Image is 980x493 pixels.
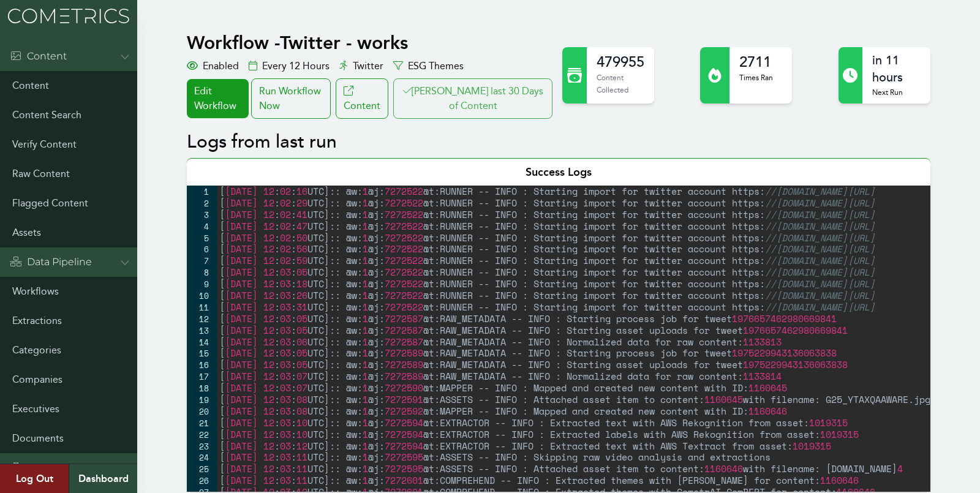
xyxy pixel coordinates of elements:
div: 6 [187,243,217,255]
div: Success Logs [187,158,930,186]
div: 9 [187,278,217,290]
div: 13 [187,325,217,336]
div: Every 12 Hours [249,59,330,73]
div: Data Pipeline [10,255,92,269]
div: Twitter [339,59,383,73]
div: 22 [187,429,217,440]
p: Content Collected [597,72,644,96]
div: 4 [187,220,217,232]
div: 14 [187,336,217,348]
div: 24 [187,451,217,463]
div: 16 [187,359,217,371]
div: 3 [187,209,217,220]
h1: Workflow - Twitter - works [187,32,555,54]
div: 2 [187,197,217,209]
div: 25 [187,463,217,475]
a: Edit Workflow [187,79,248,118]
div: 11 [187,301,217,313]
div: 15 [187,347,217,359]
div: 5 [187,232,217,244]
h2: Logs from last run [187,131,930,153]
div: 10 [187,290,217,301]
div: ESG Themes [393,59,464,73]
div: 19 [187,394,217,405]
h2: in 11 hours [872,52,920,86]
h2: 2711 [739,52,773,72]
div: 23 [187,440,217,452]
p: Next Run [872,86,920,99]
div: 7 [187,255,217,266]
div: Run Workflow Now [251,78,331,119]
div: 17 [187,371,217,382]
div: 8 [187,266,217,278]
div: 21 [187,417,217,429]
button: [PERSON_NAME] last 30 Days of Content [393,78,552,119]
a: Dashboard [69,464,137,493]
div: Content [10,49,67,64]
div: Admin [10,461,60,475]
p: Times Ran [739,72,773,84]
div: 26 [187,475,217,486]
div: Enabled [187,59,239,73]
div: 18 [187,382,217,394]
div: 20 [187,405,217,417]
a: Content [336,78,388,119]
h2: 479955 [597,52,644,72]
div: 12 [187,313,217,325]
div: 1 [187,186,217,197]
